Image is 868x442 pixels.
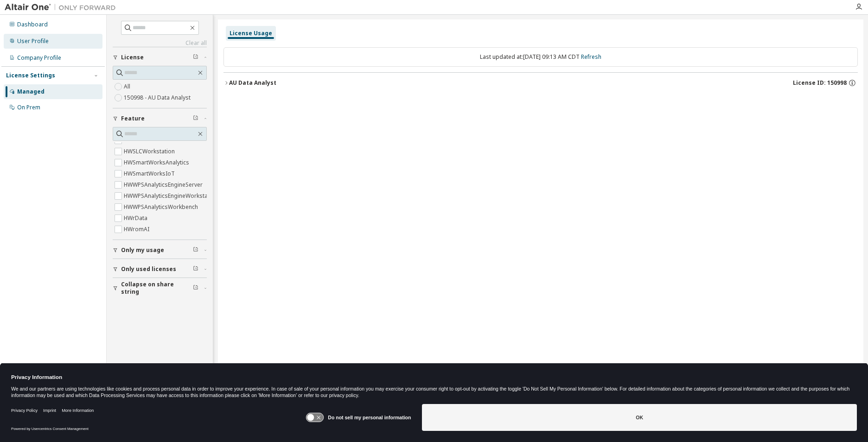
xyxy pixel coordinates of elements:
[124,179,204,190] label: HWWPSAnalyticsEngineServer
[121,246,164,254] span: Only my usage
[121,54,144,61] span: License
[17,88,45,95] div: Managed
[113,39,207,47] a: Clear all
[193,246,198,254] span: Clear filter
[193,115,198,122] span: Clear filter
[121,281,193,296] span: Collapse on share string
[17,54,61,62] div: Company Profile
[124,81,132,92] label: All
[113,259,207,279] button: Only used licenses
[124,190,220,202] label: HWWPSAnalyticsEngineWorkstation
[113,240,207,260] button: Only my usage
[124,168,177,179] label: HWSmartWorksIoT
[193,265,198,273] span: Clear filter
[113,278,207,298] button: Collapse on share string
[113,108,207,129] button: Feature
[581,53,601,61] a: Refresh
[793,79,847,87] span: License ID: 150998
[124,202,200,213] label: HWWPSAnalyticsWorkbench
[124,157,191,168] label: HWSmartWorksAnalytics
[17,104,40,111] div: On Prem
[223,47,858,67] div: Last updated at: [DATE] 09:13 AM CDT
[124,92,192,103] label: 150998 - AU Data Analyst
[6,72,55,79] div: License Settings
[193,284,198,292] span: Clear filter
[113,47,207,68] button: License
[223,73,858,93] button: AU Data AnalystLicense ID: 150998
[229,79,276,87] div: AU Data Analyst
[17,21,48,28] div: Dashboard
[230,30,272,37] div: License Usage
[124,224,151,235] label: HWromAI
[121,115,145,122] span: Feature
[193,54,198,61] span: Clear filter
[124,213,149,224] label: HWrData
[124,146,177,157] label: HWSLCWorkstation
[121,265,176,273] span: Only used licenses
[17,38,49,45] div: User Profile
[5,3,121,12] img: Altair One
